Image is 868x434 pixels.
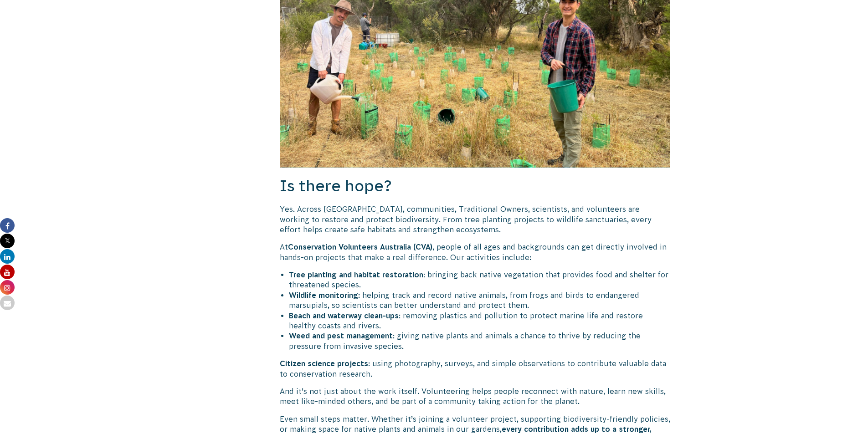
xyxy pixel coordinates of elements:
[280,359,368,368] b: Citizen science projects
[280,358,671,379] p: : using photography, surveys, and simple observations to contribute valuable data to conservation...
[280,242,671,262] p: At , people of all ages and backgrounds can get directly involved in hands-on projects that make ...
[280,204,671,235] p: Yes. Across [GEOGRAPHIC_DATA], communities, Traditional Owners, scientists, and volunteers are wo...
[288,243,432,251] b: Conservation Volunteers Australia (CVA)
[280,386,671,407] p: And it’s not just about the work itself. Volunteering helps people reconnect with nature, learn n...
[289,270,671,290] li: : bringing back native vegetation that provides food and shelter for threatened species.
[289,271,423,279] b: Tree planting and habitat restoration
[289,332,393,340] b: Weed and pest management
[280,175,671,197] h2: Is there hope?
[289,311,671,331] li: : removing plastics and pollution to protect marine life and restore healthy coasts and rivers.
[289,311,399,320] b: Beach and waterway clean-ups
[289,290,671,311] li: : helping track and record native animals, from frogs and birds to endangered marsupials, so scie...
[289,331,671,351] li: : giving native plants and animals a chance to thrive by reducing the pressure from invasive spec...
[289,291,358,299] b: Wildlife monitoring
